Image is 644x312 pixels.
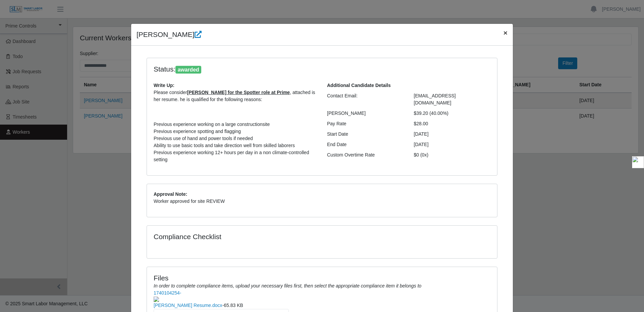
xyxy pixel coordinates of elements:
div: Contact Email: [322,92,409,106]
u: [PERSON_NAME] for the Spotter role at Prime [187,90,290,95]
span: × [503,29,507,37]
h4: [PERSON_NAME] [137,29,202,40]
span: Previous experience working on a large constructionsite [154,122,270,127]
span: $0 (0x) [414,152,429,158]
span: Previous experience working 12+ hours per day in a non climate-controlled setting [154,150,309,162]
button: Close [498,24,513,42]
i: In order to complete compliance items, upload your necessary files first, then select the appropr... [154,283,421,288]
span: awarded [175,66,201,74]
b: Write Up: [154,83,174,88]
span: Previous use of hand and power tools if needed [154,136,253,141]
h4: Compliance Checklist [154,232,375,241]
span: 1740104254- [154,290,490,302]
div: $39.20 (40.00%) [409,110,496,117]
a: 1740104254-[PERSON_NAME] Resume.docx [154,290,490,308]
b: Approval Note: [154,191,187,197]
span: Previous experience spotting and flagging [154,129,241,134]
p: Please consider , attached is her resume. he is qualified for the following reasons: [154,89,317,103]
span: [EMAIL_ADDRESS][DOMAIN_NAME] [414,93,456,105]
div: Custom Overtime Rate [322,151,409,159]
span: Ability to use basic tools and take direction well from skilled laborers [154,143,295,148]
img: toggle-logo.svg [632,156,644,168]
h4: Status: [154,65,404,74]
p: Worker approved for site REVIEW [154,198,490,205]
div: End Date [322,141,409,148]
h4: Files [154,274,490,282]
div: Pay Rate [322,120,409,127]
div: [PERSON_NAME] [322,110,409,117]
div: $28.00 [409,120,496,127]
span: [DATE] [414,142,429,147]
div: Start Date [322,131,409,138]
b: Additional Candidate Details [327,83,391,88]
div: [DATE] [409,131,496,138]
